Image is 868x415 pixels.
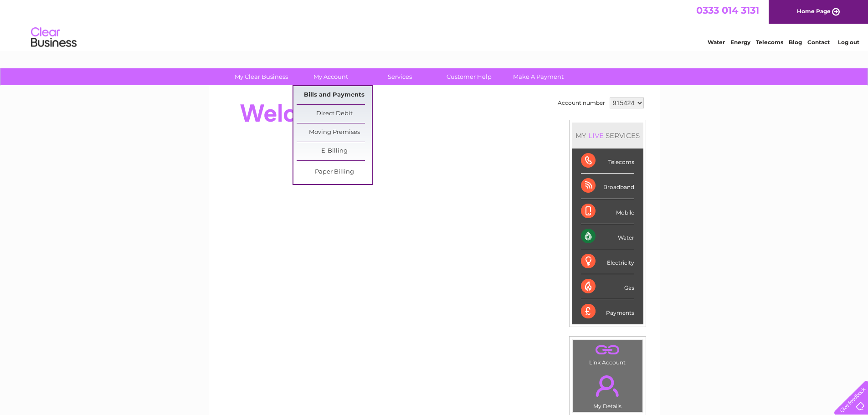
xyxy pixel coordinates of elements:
[431,68,507,85] a: Customer Help
[297,86,372,104] a: Bills and Payments
[586,131,606,140] div: LIVE
[696,5,759,16] a: 0333 014 3131
[575,370,640,402] a: .
[297,163,372,181] a: Paper Billing
[838,39,859,46] a: Log out
[31,24,77,51] img: logo.png
[807,39,830,46] a: Contact
[297,142,372,160] a: E-Billing
[501,68,576,85] a: Make A Payment
[575,342,640,358] a: .
[581,224,634,249] div: Water
[581,174,634,199] div: Broadband
[555,95,607,111] td: Account number
[224,68,299,85] a: My Clear Business
[581,149,634,174] div: Telecoms
[293,68,368,85] a: My Account
[297,123,372,142] a: Moving Premises
[789,39,802,46] a: Blog
[572,123,643,149] div: MY SERVICES
[581,199,634,224] div: Mobile
[362,68,437,85] a: Services
[297,105,372,123] a: Direct Debit
[581,299,634,324] div: Payments
[756,39,783,46] a: Telecoms
[708,39,725,46] a: Water
[219,5,650,44] div: Clear Business is a trading name of Verastar Limited (registered in [GEOGRAPHIC_DATA] No. 3667643...
[581,274,634,299] div: Gas
[581,249,634,274] div: Electricity
[572,339,643,368] td: Link Account
[572,368,643,412] td: My Details
[730,39,750,46] a: Energy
